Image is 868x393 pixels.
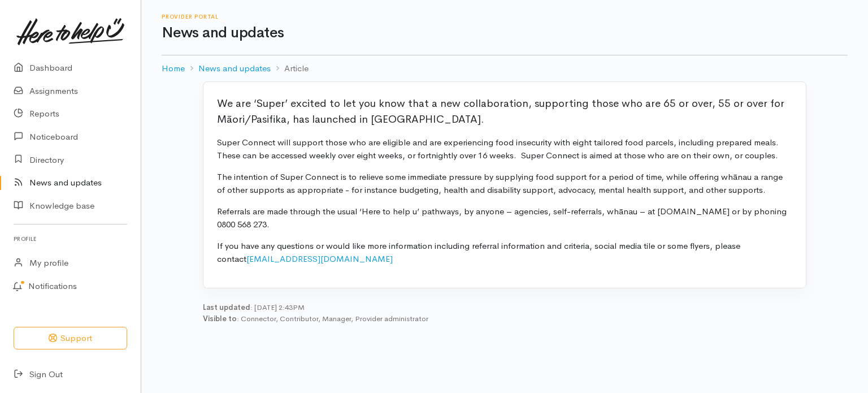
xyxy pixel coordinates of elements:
[14,231,127,247] h6: Profile
[203,313,806,325] div: : Connector, Contributor, Manager, Provider administrator
[14,327,127,350] button: Support
[203,302,806,324] div: : [DATE] 2:43PM
[198,62,271,75] a: News and updates
[203,303,250,312] b: Last updated
[203,314,237,323] b: Visible to
[217,240,792,265] p: If you have any questions or would like more information including referral information and crite...
[246,253,393,264] a: [EMAIL_ADDRESS][DOMAIN_NAME]
[162,14,848,20] h6: Provider Portal
[162,62,185,75] a: Home
[217,171,792,196] p: The intention of Super Connect is to relieve some immediate pressure by supplying food support fo...
[217,205,792,231] p: Referrals are made through the usual ‘Here to help u’ pathways, by anyone – agencies, self-referr...
[217,136,792,162] p: Super Connect will support those who are eligible and are experiencing food insecurity with eight...
[217,96,792,127] p: We are ‘Super’ excited to let you know that a new collaboration, supporting those who are 65 or o...
[271,62,309,75] li: Article
[162,25,848,41] h1: News and updates
[162,55,848,82] nav: breadcrumb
